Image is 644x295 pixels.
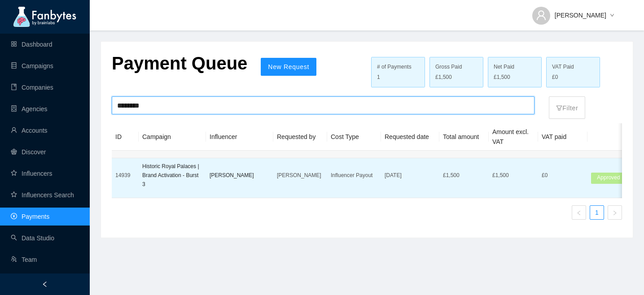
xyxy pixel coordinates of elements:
[11,170,52,177] a: starInfluencers
[536,10,547,21] span: user
[112,123,139,151] th: ID
[555,10,606,20] span: [PERSON_NAME]
[11,105,48,113] a: containerAgencies
[381,123,439,151] th: Requested date
[206,123,273,151] th: Influencer
[572,205,586,220] button: left
[11,127,48,134] a: userAccounts
[552,73,558,82] span: £0
[492,171,534,180] p: £1,500
[435,63,478,71] div: Gross Paid
[556,99,578,113] p: Filter
[112,52,247,74] p: Payment Queue
[115,171,135,180] p: 14939
[273,123,327,151] th: Requested by
[590,205,604,220] li: 1
[377,74,380,80] span: 1
[11,62,53,69] a: databaseCampaigns
[494,63,536,71] div: Net Paid
[494,73,510,82] span: £1,500
[11,148,46,156] a: radar-chartDiscover
[142,162,202,189] p: Historic Royal Palaces | Brand Activation - Burst 3
[608,205,622,220] li: Next Page
[268,63,309,70] span: New Request
[608,205,622,220] button: right
[591,173,626,184] span: Approved
[277,171,324,180] p: [PERSON_NAME]
[11,191,74,199] a: starInfluencers Search
[439,123,489,151] th: Total amount
[612,210,618,216] span: right
[327,123,381,151] th: Cost Type
[538,123,587,151] th: VAT paid
[590,206,604,219] a: 1
[552,63,594,71] div: VAT Paid
[377,63,419,71] div: # of Payments
[42,281,48,287] span: left
[11,213,49,220] a: pay-circlePayments
[11,84,53,91] a: bookCompanies
[261,58,316,76] button: New Request
[11,256,37,263] a: usergroup-addTeam
[435,73,452,82] span: £1,500
[610,13,614,18] span: down
[556,105,562,111] span: filter
[576,210,582,216] span: left
[572,205,586,220] li: Previous Page
[139,123,206,151] th: Campaign
[443,171,485,180] p: £ 1,500
[542,171,584,180] p: £0
[489,123,538,151] th: Amount excl. VAT
[331,171,377,180] p: Influencer Payout
[385,171,436,180] p: [DATE]
[11,41,53,48] a: appstoreDashboard
[549,96,585,119] button: filterFilter
[210,171,270,180] p: [PERSON_NAME]
[525,4,622,19] button: [PERSON_NAME]down
[11,234,54,242] a: searchData Studio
